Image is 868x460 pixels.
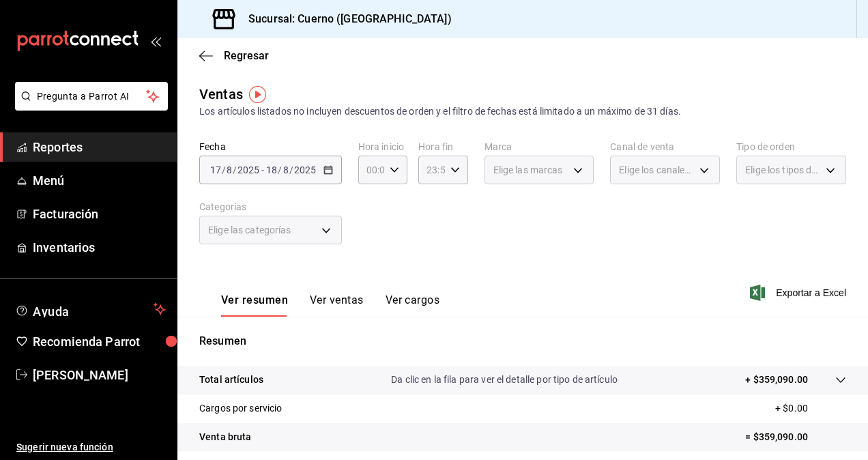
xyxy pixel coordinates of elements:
[199,104,846,119] div: Los artículos listados no incluyen descuentos de orden y el filtro de fechas está limitado a un m...
[199,430,251,444] p: Venta bruta
[619,163,695,177] span: Elige los canales de venta
[199,84,243,104] div: Ventas
[221,293,288,317] button: Ver resumen
[222,164,226,175] span: /
[33,205,166,223] span: Facturación
[745,430,846,444] p: = $359,090.00
[33,171,166,190] span: Menú
[221,293,439,317] div: navigation tabs
[391,373,618,387] p: Da clic en la fila para ver el detalle por tipo de artículo
[150,35,161,46] button: open_drawer_menu
[745,163,821,177] span: Elige los tipos de orden
[289,164,293,175] span: /
[610,142,720,152] label: Canal de venta
[293,164,317,175] input: ----
[261,164,264,175] span: -
[10,99,168,113] a: Pregunta a Parrot AI
[224,49,269,62] span: Regresar
[209,164,222,175] input: --
[249,86,266,103] img: Tooltip marker
[37,89,147,104] span: Pregunta a Parrot AI
[199,333,846,349] p: Resumen
[15,82,168,111] button: Pregunta a Parrot AI
[199,202,342,212] label: Categorías
[199,373,263,387] p: Total artículos
[16,440,166,455] span: Sugerir nueva función
[493,163,563,177] span: Elige las marcas
[199,401,283,416] p: Cargos por servicio
[278,164,282,175] span: /
[484,142,594,152] label: Marca
[237,164,260,175] input: ----
[358,142,407,152] label: Hora inicio
[736,142,846,152] label: Tipo de orden
[208,223,291,237] span: Elige las categorías
[33,366,166,384] span: [PERSON_NAME]
[237,11,452,27] h3: Sucursal: Cuerno ([GEOGRAPHIC_DATA])
[199,142,342,152] label: Fecha
[199,49,269,62] button: Regresar
[310,293,364,317] button: Ver ventas
[33,301,148,317] span: Ayuda
[33,238,166,257] span: Inventarios
[265,164,278,175] input: --
[33,138,166,156] span: Reportes
[226,164,233,175] input: --
[33,332,166,351] span: Recomienda Parrot
[775,401,846,416] p: + $0.00
[283,164,289,175] input: --
[753,285,846,301] button: Exportar a Excel
[418,142,467,152] label: Hora fin
[745,373,808,387] p: + $359,090.00
[233,164,237,175] span: /
[386,293,440,317] button: Ver cargos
